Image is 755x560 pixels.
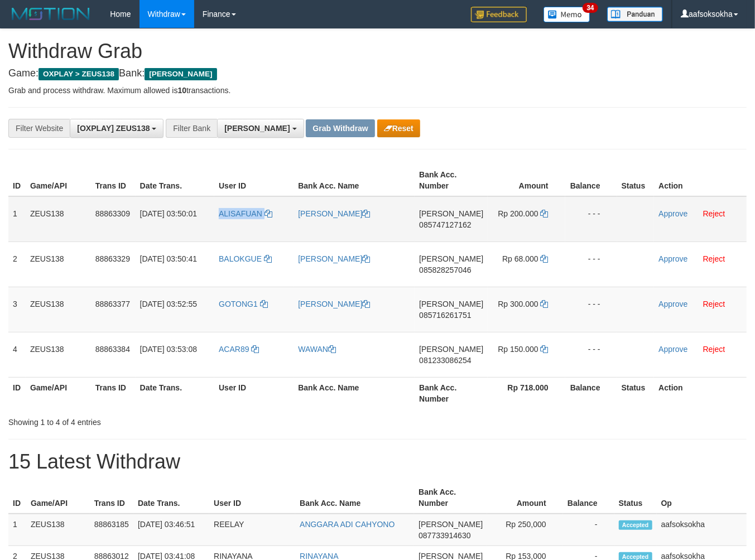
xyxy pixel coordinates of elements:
[294,165,415,196] th: Bank Acc. Name
[295,482,414,514] th: Bank Acc. Name
[219,300,268,308] a: GOTONG1
[26,332,91,377] td: ZEUS138
[39,68,119,80] span: OXPLAY > ZEUS138
[26,165,91,196] th: Game/API
[8,242,26,287] td: 2
[91,165,136,196] th: Trans ID
[298,209,370,218] a: [PERSON_NAME]
[8,85,747,96] p: Grab and process withdraw. Maximum allowed is transactions.
[703,209,725,218] a: Reject
[214,165,294,196] th: User ID
[583,3,598,13] span: 34
[294,377,415,409] th: Bank Acc. Name
[419,520,483,529] span: [PERSON_NAME]
[219,209,272,218] a: ALISAFUAN
[140,300,197,308] span: [DATE] 03:52:55
[563,514,614,546] td: -
[140,254,197,263] span: [DATE] 03:50:41
[471,7,527,22] img: Feedback.jpg
[654,377,747,409] th: Action
[219,209,262,218] span: ALISAFUAN
[217,119,304,138] button: [PERSON_NAME]
[219,345,249,354] span: ACAR89
[95,209,130,218] span: 88863309
[658,300,687,308] a: Approve
[26,287,91,332] td: ZEUS138
[541,345,549,354] a: Copy 150000 to clipboard
[133,514,209,546] td: [DATE] 03:46:51
[565,165,617,196] th: Balance
[219,300,258,308] span: GOTONG1
[136,165,214,196] th: Date Trans.
[166,119,217,138] div: Filter Bank
[658,254,687,263] a: Approve
[657,482,747,514] th: Op
[209,482,295,514] th: User ID
[8,412,306,428] div: Showing 1 to 4 of 4 entries
[95,300,130,308] span: 88863377
[8,68,747,79] h4: Game: Bank:
[8,119,70,138] div: Filter Website
[224,124,290,133] span: [PERSON_NAME]
[26,482,90,514] th: Game/API
[8,377,26,409] th: ID
[136,377,214,409] th: Date Trans.
[70,119,163,138] button: [OXPLAY] ZEUS138
[498,209,538,218] span: Rp 200.000
[8,451,747,473] h1: 15 Latest Withdraw
[419,220,471,229] span: Copy 085747127162 to clipboard
[657,514,747,546] td: aafsoksokha
[26,242,91,287] td: ZEUS138
[498,300,538,308] span: Rp 300.000
[419,300,483,308] span: [PERSON_NAME]
[8,287,26,332] td: 3
[8,196,26,242] td: 1
[219,345,259,354] a: ACAR89
[298,300,370,308] a: [PERSON_NAME]
[298,254,370,263] a: [PERSON_NAME]
[565,242,617,287] td: - - -
[209,514,295,546] td: REELAY
[541,300,549,308] a: Copy 300000 to clipboard
[703,345,725,354] a: Reject
[607,7,663,22] img: panduan.png
[140,209,197,218] span: [DATE] 03:50:01
[419,311,471,320] span: Copy 085716261751 to clipboard
[8,40,747,62] h1: Withdraw Grab
[419,265,471,274] span: Copy 085828257046 to clipboard
[419,209,483,218] span: [PERSON_NAME]
[91,377,136,409] th: Trans ID
[133,482,209,514] th: Date Trans.
[419,345,483,354] span: [PERSON_NAME]
[140,345,197,354] span: [DATE] 03:53:08
[145,68,217,80] span: [PERSON_NAME]
[8,514,26,546] td: 1
[419,531,470,540] span: Copy 087733914630 to clipboard
[565,287,617,332] td: - - -
[419,356,471,365] span: Copy 081233086254 to clipboard
[214,377,294,409] th: User ID
[487,514,562,546] td: Rp 250,000
[26,196,91,242] td: ZEUS138
[658,345,687,354] a: Approve
[617,165,655,196] th: Status
[498,345,538,354] span: Rp 150.000
[565,332,617,377] td: - - -
[8,6,93,22] img: MOTION_logo.png
[487,482,562,514] th: Amount
[541,254,549,263] a: Copy 68000 to clipboard
[419,254,483,263] span: [PERSON_NAME]
[8,482,26,514] th: ID
[300,520,395,529] a: ANGGARA ADI CAHYONO
[488,377,565,409] th: Rp 718.000
[654,165,747,196] th: Action
[90,514,133,546] td: 88863185
[8,332,26,377] td: 4
[541,209,549,218] a: Copy 200000 to clipboard
[565,377,617,409] th: Balance
[306,119,374,137] button: Grab Withdraw
[415,165,488,196] th: Bank Acc. Number
[703,300,725,308] a: Reject
[544,7,590,22] img: Button%20Memo.svg
[703,254,725,263] a: Reject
